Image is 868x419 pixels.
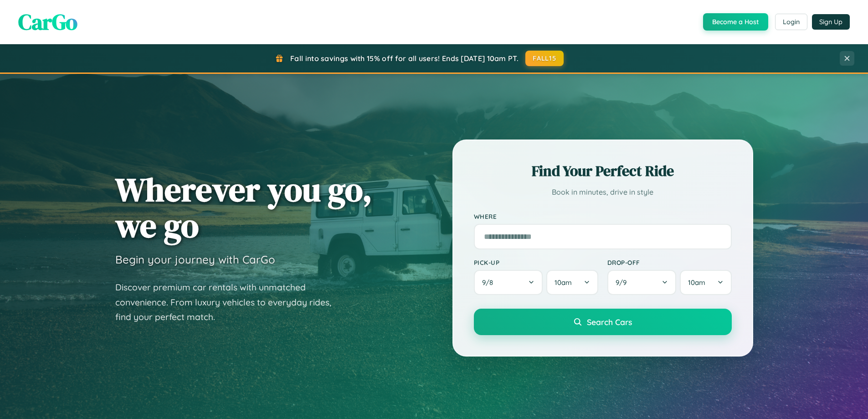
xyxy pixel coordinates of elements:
[703,13,768,31] button: Become a Host
[482,278,498,287] span: 9 / 8
[607,270,677,295] button: 9/9
[474,309,732,335] button: Search Cars
[546,270,598,295] button: 10am
[775,14,807,30] button: Login
[525,51,564,66] button: FALL15
[474,212,732,220] label: Where
[688,278,705,287] span: 10am
[474,270,543,295] button: 9/8
[115,280,343,325] p: Discover premium car rentals with unmatched convenience. From luxury vehicles to everyday rides, ...
[18,7,77,37] span: CarGo
[812,14,850,30] button: Sign Up
[607,259,732,266] label: Drop-off
[115,171,372,243] h1: Wherever you go, we go
[474,259,598,266] label: Pick-up
[474,186,732,199] p: Book in minutes, drive in style
[115,253,275,266] h3: Begin your journey with CarGo
[616,278,631,287] span: 9 / 9
[290,54,519,63] span: Fall into savings with 15% off for all users! Ends [DATE] 10am PT.
[474,161,732,181] h2: Find Your Perfect Ride
[680,270,731,295] button: 10am
[587,317,632,327] span: Search Cars
[555,278,572,287] span: 10am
